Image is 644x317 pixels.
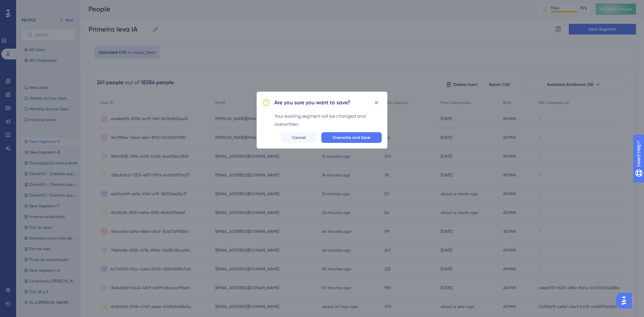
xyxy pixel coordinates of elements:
[274,99,351,107] h2: Are you sure you want to save?
[274,112,382,128] div: Your existing segment will be changed and overwritten.
[333,135,370,140] span: Overwrite and Save
[292,135,306,140] span: Cancel
[616,290,636,311] iframe: UserGuiding AI Assistant Launcher
[16,2,42,10] span: Need Help?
